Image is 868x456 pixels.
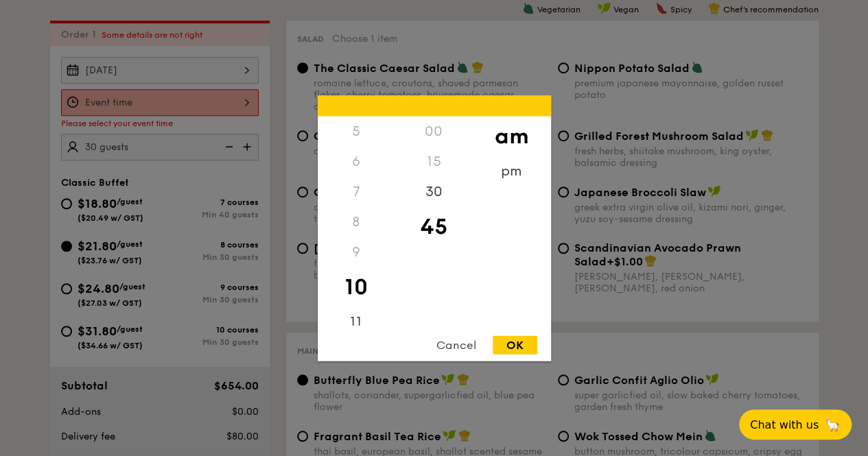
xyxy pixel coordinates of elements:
[739,409,852,440] button: Chat with us🦙
[318,237,395,267] div: 9
[318,307,395,337] div: 11
[318,267,395,307] div: 10
[318,206,395,237] div: 8
[395,206,473,246] div: 45
[318,116,395,146] div: 5
[824,417,841,433] span: 🦙
[473,156,550,186] div: pm
[395,176,473,206] div: 30
[395,116,473,146] div: 00
[493,335,537,354] div: OK
[318,146,395,176] div: 6
[423,335,490,354] div: Cancel
[395,146,473,176] div: 15
[473,116,550,156] div: am
[318,176,395,206] div: 7
[750,418,819,431] span: Chat with us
